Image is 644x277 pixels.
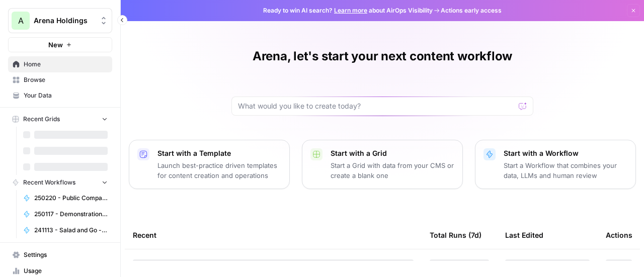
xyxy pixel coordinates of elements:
span: 250220 - Public Company [34,194,108,203]
span: Settings [24,250,108,259]
div: Actions [606,221,632,249]
span: Usage [24,266,108,275]
p: Start with a Grid [331,148,454,158]
a: 250117 - Demonstration for IR [19,206,112,222]
button: Start with a GridStart a Grid with data from your CMS or create a blank one [302,140,463,189]
span: New [48,40,63,50]
button: Recent Grids [8,112,112,127]
a: Learn more [334,7,367,14]
span: 250117 - Demonstration for IR [34,210,108,219]
div: Last Edited [505,221,543,249]
span: A [18,15,24,27]
h1: Arena, let's start your next content workflow [253,48,512,64]
a: Home [8,56,112,72]
button: Workspace: Arena Holdings [8,8,112,33]
a: 241113 - Salad and Go - Comments analysis [19,222,112,238]
span: Browse [24,75,108,84]
button: Start with a TemplateLaunch best-practice driven templates for content creation and operations [129,140,290,189]
button: New [8,37,112,52]
a: Your Data [8,87,112,104]
span: Recent Workflows [23,178,75,187]
button: Recent Workflows [8,175,112,190]
span: 241113 - Salad and Go - Comments analysis [34,226,108,235]
span: Recent Grids [23,115,60,124]
div: Recent [133,221,414,249]
input: What would you like to create today? [238,101,515,111]
span: Actions early access [441,6,502,15]
a: Settings [8,247,112,263]
p: Start with a Template [157,148,281,158]
span: Arena Holdings [34,16,95,26]
p: Launch best-practice driven templates for content creation and operations [157,160,281,180]
span: Home [24,60,108,69]
span: Ready to win AI search? about AirOps Visibility [263,6,433,15]
a: 250220 - Public Company [19,190,112,206]
div: Total Runs (7d) [430,221,481,249]
p: Start a Grid with data from your CMS or create a blank one [331,160,454,180]
a: Browse [8,72,112,88]
span: Your Data [24,91,108,100]
button: Start with a WorkflowStart a Workflow that combines your data, LLMs and human review [475,140,636,189]
p: Start a Workflow that combines your data, LLMs and human review [504,160,627,180]
p: Start with a Workflow [504,148,627,158]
